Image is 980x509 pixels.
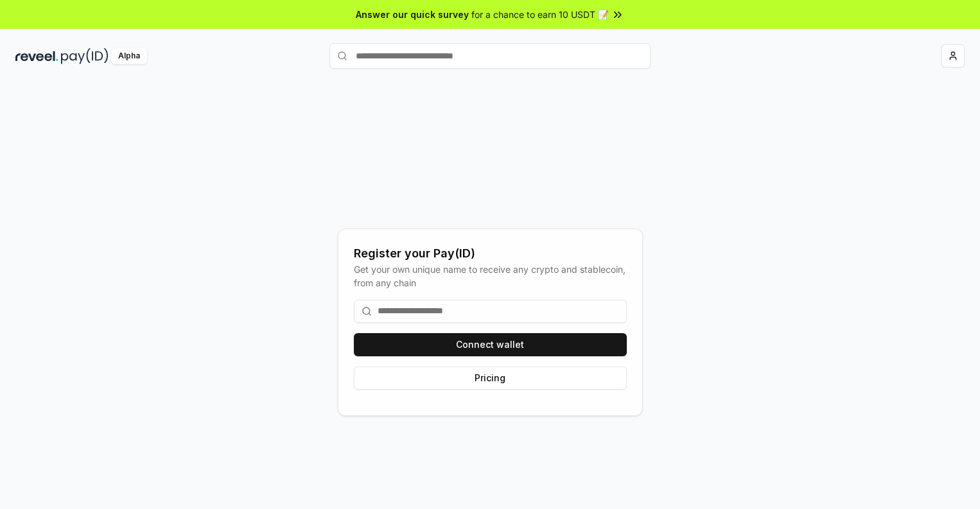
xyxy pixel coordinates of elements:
div: Get your own unique name to receive any crypto and stablecoin, from any chain [354,263,627,289]
span: for a chance to earn 10 USDT 📝 [471,8,609,21]
div: Alpha [111,48,147,64]
img: pay_id [61,48,109,64]
button: Connect wallet [354,333,627,356]
div: Register your Pay(ID) [354,245,627,263]
img: reveel_dark [15,48,58,64]
button: Pricing [354,367,627,390]
span: Answer our quick survey [356,8,469,21]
